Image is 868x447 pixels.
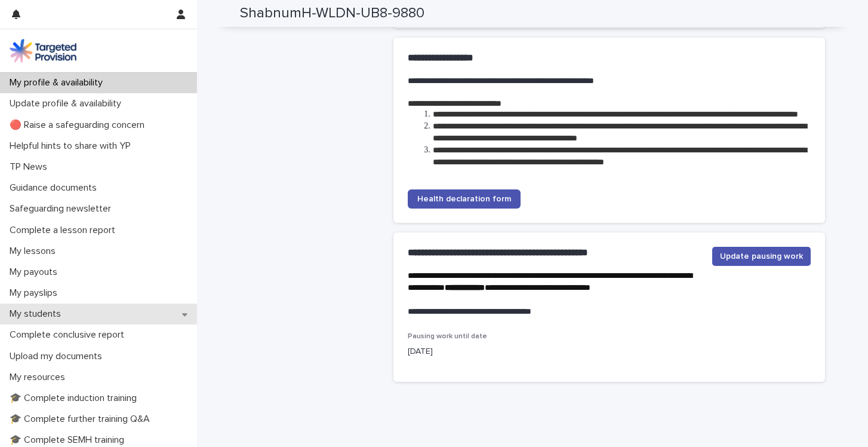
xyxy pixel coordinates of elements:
[5,203,121,215] p: Safeguarding newsletter
[712,247,811,266] button: Update pausing work
[5,161,57,173] p: TP News
[720,250,803,262] span: Update pausing work
[417,195,511,203] span: Health declaration form
[408,189,521,209] a: Health declaration form
[5,120,154,131] p: 🔴 Raise a safeguarding concern
[240,5,424,22] h2: ShabnumH-WLDN-UB8-9880
[5,225,125,236] p: Complete a lesson report
[5,267,67,278] p: My payouts
[5,287,67,299] p: My payslips
[5,414,159,425] p: 🎓 Complete further training Q&A
[5,182,106,194] p: Guidance documents
[5,351,112,362] p: Upload my documents
[5,393,146,404] p: 🎓 Complete induction training
[10,39,76,63] img: M5nRWzHhSzIhMunXDL62
[408,345,533,358] p: [DATE]
[5,329,134,341] p: Complete conclusive report
[5,246,65,257] p: My lessons
[5,140,140,152] p: Helpful hints to share with YP
[5,98,131,109] p: Update profile & availability
[5,308,70,320] p: My students
[5,77,112,88] p: My profile & availability
[5,372,75,383] p: My resources
[408,333,487,340] span: Pausing work until date
[5,434,134,446] p: 🎓 Complete SEMH training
